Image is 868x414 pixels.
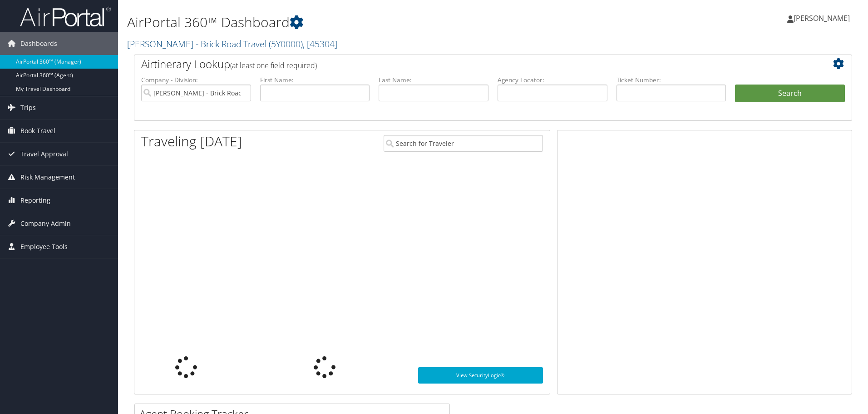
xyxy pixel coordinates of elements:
button: Search [735,85,845,103]
label: First Name: [260,75,370,85]
label: Last Name: [379,75,488,85]
span: Trips [20,96,36,119]
span: Company Admin [20,212,71,235]
h1: AirPortal 360™ Dashboard [127,13,615,32]
span: Risk Management [20,166,75,189]
input: Search for Traveler [384,135,543,152]
span: , [ 45304 ] [303,38,337,50]
label: Ticket Number: [616,75,726,85]
span: Reporting [20,189,50,212]
span: Employee Tools [20,235,68,258]
a: [PERSON_NAME] - Brick Road Travel [127,38,337,50]
span: (at least one field required) [230,60,317,70]
span: [PERSON_NAME] [794,13,850,23]
span: ( 5Y0000 ) [269,38,303,50]
a: View SecurityLogic® [418,367,543,384]
label: Company - Division: [141,75,251,85]
h2: Airtinerary Lookup [141,56,785,72]
span: Book Travel [20,120,55,142]
label: Agency Locator: [498,75,607,85]
span: Travel Approval [20,143,68,165]
img: airportal-logo.png [20,6,111,27]
span: Dashboards [20,32,57,55]
a: [PERSON_NAME] [787,5,859,32]
h1: Traveling [DATE] [141,132,242,151]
